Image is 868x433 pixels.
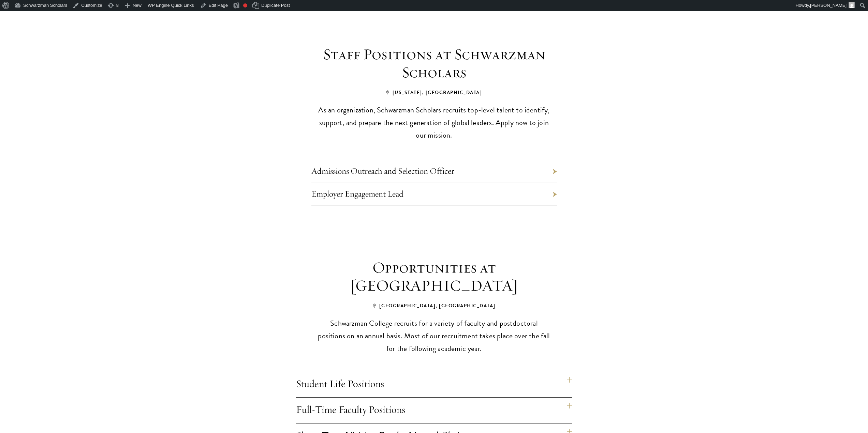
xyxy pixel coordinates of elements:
h3: Opportunities at [GEOGRAPHIC_DATA] [308,259,560,295]
span: [US_STATE], [GEOGRAPHIC_DATA] [386,89,482,96]
a: Admissions Outreach and Selection Officer [311,166,454,176]
span: [GEOGRAPHIC_DATA], [GEOGRAPHIC_DATA] [373,302,496,309]
a: Employer Engagement Lead [311,188,403,199]
p: As an organization, Schwarzman Scholars recruits top-level talent to identify, support, and prepa... [317,104,552,141]
span: [PERSON_NAME] [810,3,847,8]
h4: Student Life Positions [296,372,572,397]
div: Focus keyphrase not set [243,3,247,7]
h4: Full-Time Faculty Positions [296,398,572,423]
h3: Staff Positions at Schwarzman Scholars [308,45,560,81]
p: Schwarzman College recruits for a variety of faculty and postdoctoral positions on an annual basi... [317,317,552,355]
